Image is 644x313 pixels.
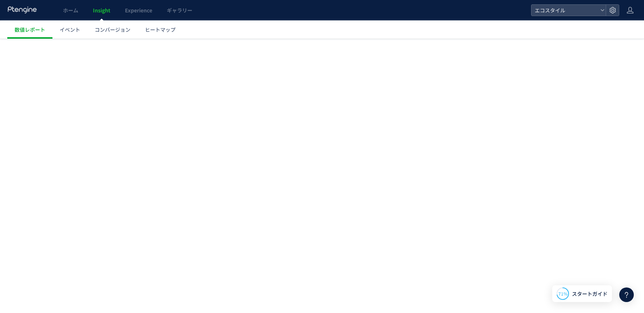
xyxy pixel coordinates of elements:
span: 71% [558,290,568,297]
span: Experience [125,7,152,14]
span: Insight [93,7,110,14]
span: イベント [60,26,80,33]
span: エコスタイル [533,5,597,16]
span: コンバージョン [95,26,130,33]
span: ヒートマップ [145,26,176,33]
span: ホーム [63,7,78,14]
span: スタートガイド [572,290,608,298]
span: 数値レポート [15,26,45,33]
span: ギャラリー [167,7,192,14]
